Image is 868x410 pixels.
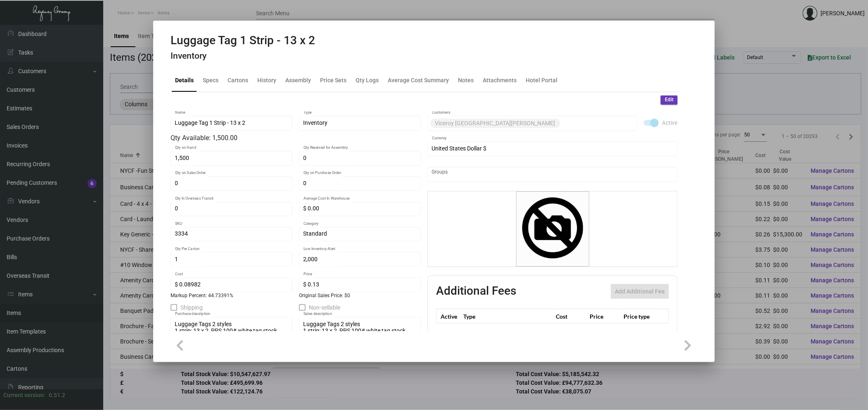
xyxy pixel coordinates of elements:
div: Price Sets [320,76,346,85]
th: Active [436,309,462,324]
div: Qty Available: 1,500.00 [171,133,421,143]
div: Average Cost Summary [388,76,449,85]
span: Add Additional Fee [615,288,665,295]
span: Active [662,118,678,128]
div: Attachments [483,76,517,85]
span: Edit [665,96,674,103]
div: Details [175,76,194,85]
div: Notes [458,76,474,85]
div: 0.51.2 [49,391,65,400]
th: Cost [554,309,588,324]
input: Add new.. [432,171,674,178]
span: Shipping [180,303,203,312]
th: Price [588,309,622,324]
span: Non-sellable [309,303,340,312]
div: History [257,76,276,85]
div: Cartons [228,76,248,85]
h4: Inventory [171,51,315,61]
th: Type [461,309,554,324]
div: Qty Logs [356,76,379,85]
th: Price type [622,309,659,324]
div: Hotel Portal [526,76,557,85]
input: Add new.. [562,120,633,126]
div: Current version: [3,391,45,400]
h2: Additional Fees [436,284,516,299]
div: Assembly [285,76,311,85]
button: Add Additional Fee [611,284,669,299]
mat-chip: Viceroy [GEOGRAPHIC_DATA][PERSON_NAME] [430,119,560,128]
div: Specs [203,76,218,85]
h2: Luggage Tag 1 Strip - 13 x 2 [171,33,315,48]
button: Edit [661,95,678,105]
